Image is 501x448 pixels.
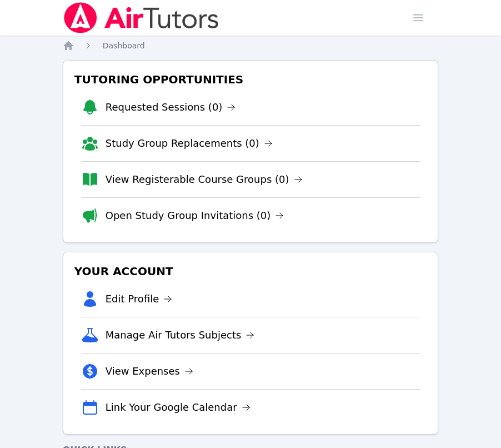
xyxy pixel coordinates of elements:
[72,261,429,281] h3: Your Account
[106,208,284,223] a: Open Study Group Invitations (0)
[106,172,303,187] a: View Registerable Course Groups (0)
[106,327,255,343] a: Manage Air Tutors Subjects
[63,40,439,51] nav: Breadcrumb
[106,400,250,415] a: Link Your Google Calendar
[72,69,429,89] h3: Tutoring Opportunities
[103,41,145,50] span: Dashboard
[106,364,193,379] a: View Expenses
[103,40,145,51] a: Dashboard
[63,2,220,33] img: Air Tutors
[106,99,236,115] a: Requested Sessions (0)
[106,291,173,307] a: Edit Profile
[106,136,273,151] a: Study Group Replacements (0)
